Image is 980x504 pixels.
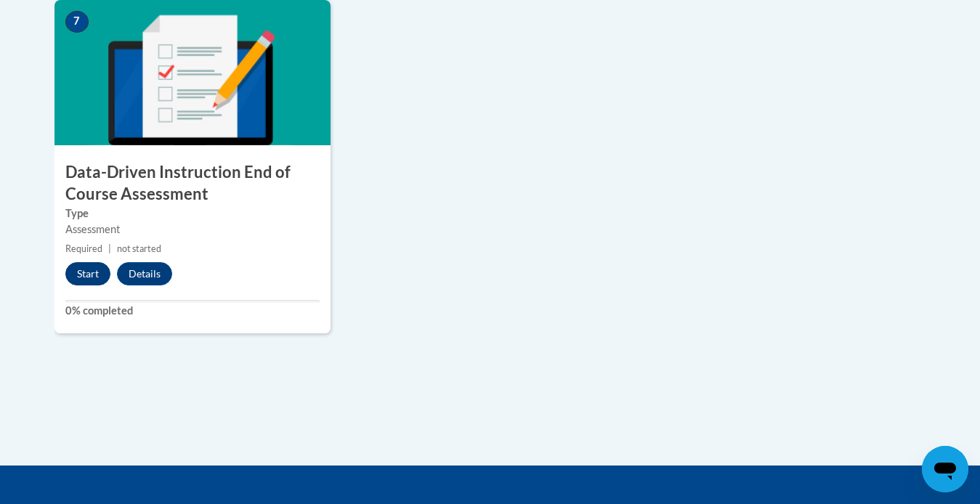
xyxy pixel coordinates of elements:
button: Details [117,262,172,285]
span: | [108,243,111,254]
label: 0% completed [65,303,320,319]
iframe: Button to launch messaging window [922,446,968,492]
div: Assessment [65,221,320,237]
h3: Data-Driven Instruction End of Course Assessment [54,161,331,206]
span: not started [117,243,161,254]
span: Required [65,243,102,254]
span: 7 [65,11,89,33]
button: Start [65,262,110,285]
label: Type [65,206,320,221]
